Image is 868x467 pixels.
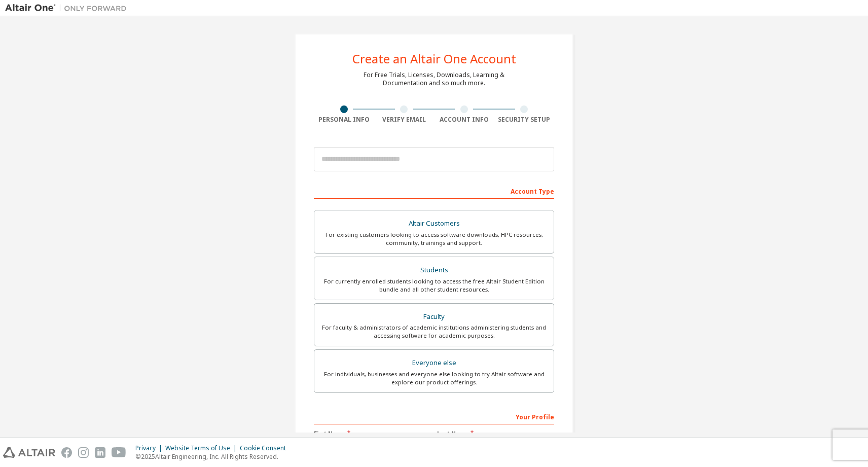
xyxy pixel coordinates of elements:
[314,116,374,124] div: Personal Info
[494,116,555,124] div: Security Setup
[320,370,548,386] div: For individuals, businesses and everyone else looking to try Altair software and explore our prod...
[165,444,240,452] div: Website Terms of Use
[320,324,548,340] div: For faculty & administrators of academic institutions administering students and accessing softwa...
[320,231,548,247] div: For existing customers looking to access software downloads, HPC resources, community, trainings ...
[112,447,126,458] img: youtube.svg
[352,53,516,65] div: Create an Altair One Account
[61,447,72,458] img: facebook.svg
[437,429,554,438] label: Last Name
[364,71,504,87] div: For Free Trials, Licenses, Downloads, Learning & Documentation and so much more.
[314,429,431,438] label: First Name
[240,444,292,452] div: Cookie Consent
[135,452,292,461] p: © 2025 Altair Engineering, Inc. All Rights Reserved.
[320,310,548,324] div: Faculty
[374,116,435,124] div: Verify Email
[320,277,548,294] div: For currently enrolled students looking to access the free Altair Student Edition bundle and all ...
[135,444,165,452] div: Privacy
[320,356,548,370] div: Everyone else
[434,116,494,124] div: Account Info
[320,263,548,277] div: Students
[5,3,132,13] img: Altair One
[314,408,554,424] div: Your Profile
[78,447,89,458] img: instagram.svg
[3,447,55,458] img: altair_logo.svg
[95,447,105,458] img: linkedin.svg
[320,217,548,231] div: Altair Customers
[314,183,554,199] div: Account Type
